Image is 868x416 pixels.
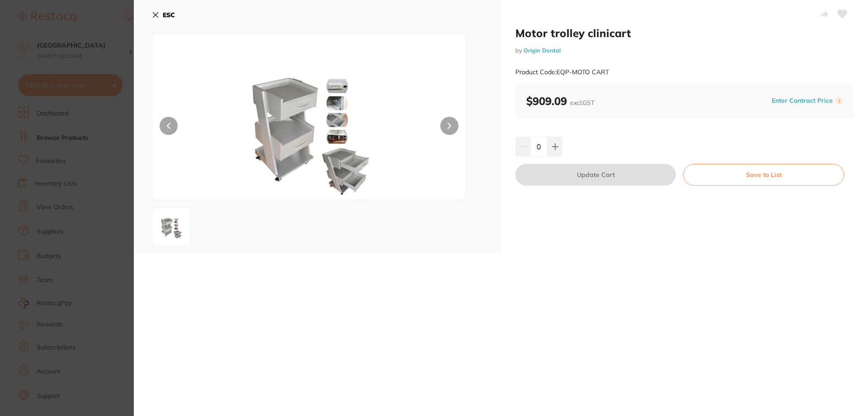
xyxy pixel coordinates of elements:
[215,57,403,200] img: dC1wbmc
[152,7,175,23] button: ESC
[835,97,843,105] label: i
[155,210,188,243] img: dC1wbmc
[163,11,175,19] b: ESC
[515,47,854,54] small: by
[683,164,844,186] button: Save to List
[570,99,594,107] span: excl. GST
[515,164,676,186] button: Update Cart
[769,96,835,105] button: Enter Contract Price
[515,26,854,40] h2: Motor trolley clinicart
[526,94,594,108] b: $909.09
[524,47,561,54] a: Origin Dental
[515,68,609,76] small: Product Code: EQP-MOTO CART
